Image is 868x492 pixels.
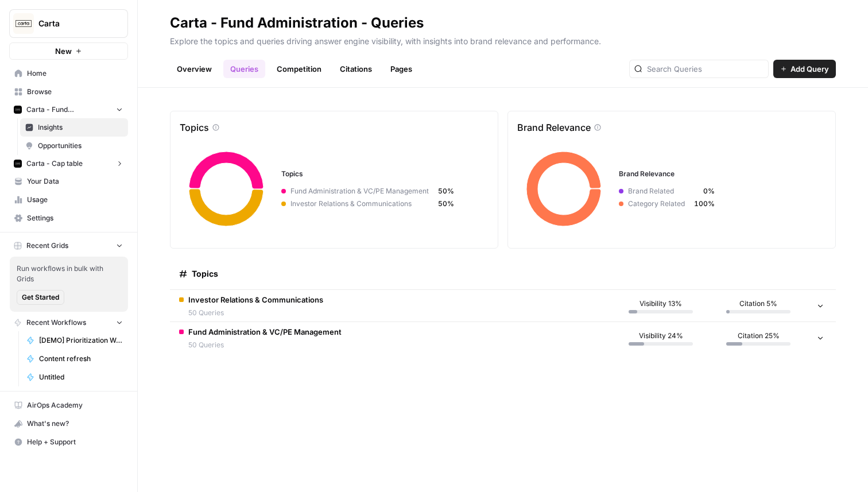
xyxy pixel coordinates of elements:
span: Run workflows in bulk with Grids [17,264,121,284]
span: Opportunities [38,141,123,151]
span: Topics [192,268,218,280]
span: Carta [38,18,108,29]
p: Brand Relevance [517,121,591,134]
span: Usage [27,195,123,205]
a: Queries [223,60,265,78]
span: Browse [27,87,123,97]
span: Visibility 13% [640,299,682,309]
button: Carta - Cap table [9,155,128,172]
img: c35yeiwf0qjehltklbh57st2xhbo [14,160,22,168]
span: 50% [438,186,454,196]
img: Carta Logo [13,13,34,34]
span: 50 Queries [188,340,342,350]
a: Pages [383,60,419,78]
a: Settings [9,209,128,227]
a: Browse [9,83,128,101]
span: 0% [694,186,715,196]
button: What's new? [9,414,128,433]
button: Recent Workflows [9,314,128,331]
span: New [55,45,72,57]
span: [DEMO] Prioritization Workflow for creation [39,335,123,346]
a: Insights [20,118,128,137]
span: Fund Administration & VC/PE Management [286,186,438,196]
button: Add Query [773,60,836,78]
button: Help + Support [9,433,128,451]
a: Home [9,64,128,83]
button: New [9,42,128,60]
span: Settings [27,213,123,223]
span: Investor Relations & Communications [188,294,323,305]
span: Category Related [623,199,694,209]
a: [DEMO] Prioritization Workflow for creation [21,331,128,350]
button: Workspace: Carta [9,9,128,38]
span: 50% [438,199,454,209]
span: Visibility 24% [639,331,683,341]
span: Carta - Fund Administration [26,104,111,115]
span: Home [27,68,123,79]
span: Help + Support [27,437,123,447]
p: Explore the topics and queries driving answer engine visibility, with insights into brand relevan... [170,32,836,47]
div: Carta - Fund Administration - Queries [170,14,424,32]
a: Competition [270,60,328,78]
button: Get Started [17,290,64,305]
a: AirOps Academy [9,396,128,414]
span: AirOps Academy [27,400,123,410]
span: Citation 5% [739,299,777,309]
span: Untitled [39,372,123,382]
a: Opportunities [20,137,128,155]
a: Your Data [9,172,128,191]
div: What's new? [10,415,127,432]
span: Get Started [22,292,59,303]
span: Recent Grids [26,241,68,251]
h3: Topics [281,169,486,179]
span: Brand Related [623,186,694,196]
a: Content refresh [21,350,128,368]
span: Investor Relations & Communications [286,199,438,209]
span: Citation 25% [738,331,780,341]
button: Carta - Fund Administration [9,101,128,118]
button: Recent Grids [9,237,128,254]
span: Insights [38,122,123,133]
a: Untitled [21,368,128,386]
span: 50 Queries [188,308,323,318]
a: Overview [170,60,219,78]
span: Content refresh [39,354,123,364]
span: Add Query [790,63,829,75]
h3: Brand Relevance [619,169,823,179]
span: Fund Administration & VC/PE Management [188,326,342,338]
span: Your Data [27,176,123,187]
span: 100% [694,199,715,209]
p: Topics [180,121,209,134]
span: Recent Workflows [26,317,86,328]
span: Carta - Cap table [26,158,83,169]
img: c35yeiwf0qjehltklbh57st2xhbo [14,106,22,114]
a: Usage [9,191,128,209]
a: Citations [333,60,379,78]
input: Search Queries [647,63,764,75]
